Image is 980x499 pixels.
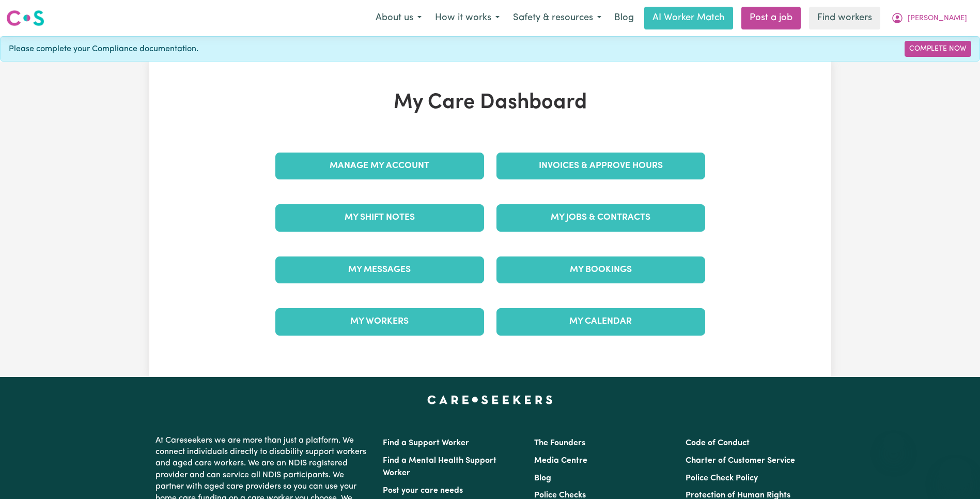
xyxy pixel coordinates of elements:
[905,41,971,57] a: Complete Now
[275,308,484,335] a: My Workers
[428,7,506,29] button: How it works
[383,457,496,477] a: Find a Mental Health Support Worker
[608,7,640,29] a: Blog
[383,439,469,447] a: Find a Support Worker
[644,7,733,29] a: AI Worker Match
[534,457,587,465] a: Media Centre
[908,13,967,24] span: [PERSON_NAME]
[427,396,553,404] a: Careseekers home page
[275,153,484,179] a: Manage My Account
[686,457,795,465] a: Charter of Customer Service
[534,474,551,482] a: Blog
[496,204,705,231] a: My Jobs & Contracts
[275,204,484,231] a: My Shift Notes
[275,256,484,283] a: My Messages
[686,439,750,447] a: Code of Conduct
[496,153,705,179] a: Invoices & Approve Hours
[939,458,972,491] iframe: Button to launch messaging window
[9,43,198,55] span: Please complete your Compliance documentation.
[884,7,974,29] button: My Account
[883,433,904,453] iframe: Close message
[496,308,705,335] a: My Calendar
[383,487,463,495] a: Post your care needs
[534,439,585,447] a: The Founders
[506,7,608,29] button: Safety & resources
[6,6,44,30] a: Careseekers logo
[686,474,758,482] a: Police Check Policy
[269,90,711,115] h1: My Care Dashboard
[741,7,801,29] a: Post a job
[6,9,44,27] img: Careseekers logo
[496,256,705,283] a: My Bookings
[369,7,428,29] button: About us
[809,7,880,29] a: Find workers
